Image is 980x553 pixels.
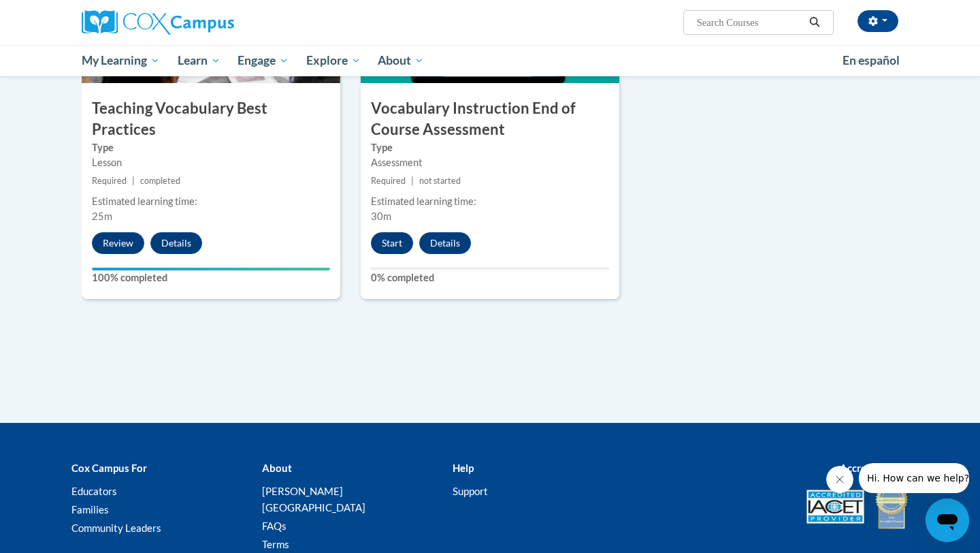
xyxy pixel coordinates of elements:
[806,490,864,524] img: Accredited IACET® Provider
[73,45,169,76] a: My Learning
[371,155,609,170] div: Assessment
[92,140,330,155] label: Type
[71,462,147,474] b: Cox Campus For
[132,176,135,186] span: |
[840,462,909,474] b: Accreditations
[859,463,969,493] iframe: Message from company
[262,520,287,532] a: FAQs
[419,232,471,254] button: Details
[875,483,909,531] img: IDA® Accredited
[857,10,898,32] button: Account Settings
[926,499,969,542] iframe: Button to launch messaging window
[371,270,609,285] label: 0% completed
[453,462,474,474] b: Help
[82,10,340,35] a: Cox Campus
[238,52,289,69] span: Engage
[92,270,330,285] label: 100% completed
[262,485,365,513] a: [PERSON_NAME][GEOGRAPHIC_DATA]
[371,176,406,186] span: Required
[804,14,825,31] button: Search
[371,232,413,254] button: Start
[82,52,160,69] span: My Learning
[843,53,900,67] span: En español
[371,140,609,155] label: Type
[178,52,220,69] span: Learn
[82,98,340,140] h3: Teaching Vocabulary Best Practices
[71,485,117,497] a: Educators
[92,155,330,170] div: Lesson
[92,268,330,270] div: Your progress
[361,98,619,140] h3: Vocabulary Instruction End of Course Assessment
[82,10,234,35] img: Cox Campus
[826,466,853,493] iframe: Close message
[419,176,461,186] span: not started
[92,194,330,209] div: Estimated learning time:
[378,52,424,69] span: About
[370,45,434,76] a: About
[229,45,297,76] a: Engage
[169,45,229,76] a: Learn
[371,194,609,209] div: Estimated learning time:
[834,46,909,75] a: En español
[262,538,289,550] a: Terms
[411,176,414,186] span: |
[696,14,804,31] input: Search Courses
[262,462,292,474] b: About
[71,522,161,534] a: Community Leaders
[92,210,112,222] span: 25m
[453,485,488,497] a: Support
[71,503,109,516] a: Families
[297,45,370,76] a: Explore
[92,232,144,254] button: Review
[150,232,202,254] button: Details
[371,210,391,222] span: 30m
[61,45,919,76] div: Main menu
[140,176,180,186] span: completed
[92,176,127,186] span: Required
[306,52,361,69] span: Explore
